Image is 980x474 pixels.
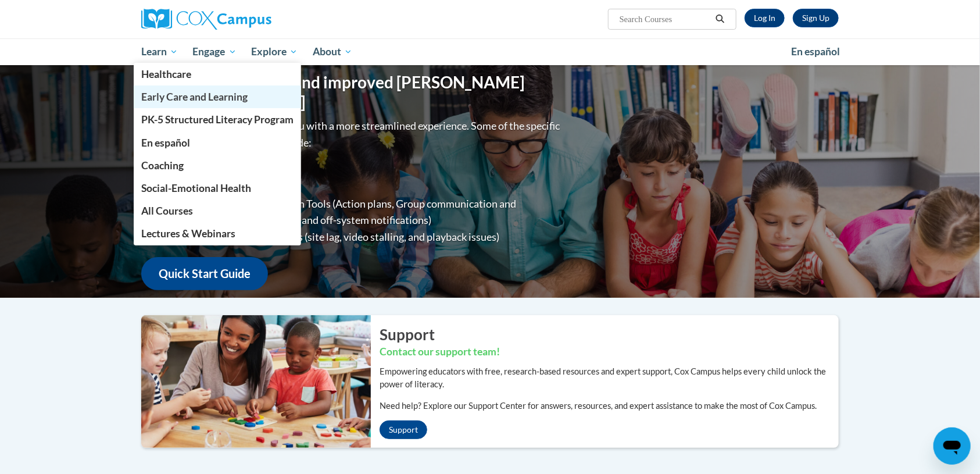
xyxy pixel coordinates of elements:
[141,137,190,149] span: En español
[141,257,268,290] a: Quick Start Guide
[141,9,362,30] a: Cox Campus
[313,45,352,59] span: About
[141,227,235,240] span: Lectures & Webinars
[251,45,298,59] span: Explore
[380,345,839,359] h3: Contact our support team!
[380,365,839,391] p: Empowering educators with free, research-based resources and expert support, Cox Campus helps eve...
[244,38,305,65] a: Explore
[711,12,729,26] button: Search
[164,195,563,229] li: Enhanced Group Collaboration Tools (Action plans, Group communication and collaboration tools, re...
[133,315,371,448] img: ...
[784,40,847,64] a: En español
[164,229,563,245] li: Diminished progression issues (site lag, video stalling, and playback issues)
[134,131,301,154] a: En español
[618,12,711,26] input: Search Courses
[134,154,301,177] a: Coaching
[134,38,185,65] a: Learn
[134,108,301,131] a: PK-5 Structured Literacy Program
[141,205,193,217] span: All Courses
[791,45,840,58] span: En español
[141,91,248,103] span: Early Care and Learning
[134,63,301,85] a: Healthcare
[141,113,294,126] span: PK-5 Structured Literacy Program
[380,400,839,412] p: Need help? Explore our Support Center for answers, resources, and expert assistance to make the m...
[134,85,301,108] a: Early Care and Learning
[141,182,251,194] span: Social-Emotional Health
[793,9,839,27] a: Register
[124,38,856,65] div: Main menu
[141,45,178,59] span: Learn
[193,45,237,59] span: Engage
[134,199,301,222] a: All Courses
[164,179,563,195] li: Greater Device Compatibility
[141,73,563,112] h1: Welcome to the new and improved [PERSON_NAME][GEOGRAPHIC_DATA]
[164,162,563,179] li: Improved Site Navigation
[380,420,427,439] a: Support
[134,222,301,245] a: Lectures & Webinars
[185,38,244,65] a: Engage
[380,324,839,345] h2: Support
[134,177,301,199] a: Social-Emotional Health
[141,68,191,80] span: Healthcare
[141,9,271,30] img: Cox Campus
[933,427,971,465] iframe: Button to launch messaging window
[745,9,785,27] a: Log In
[305,38,360,65] a: About
[141,159,184,172] span: Coaching
[141,117,563,151] p: Overall, we are proud to provide you with a more streamlined experience. Some of the specific cha...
